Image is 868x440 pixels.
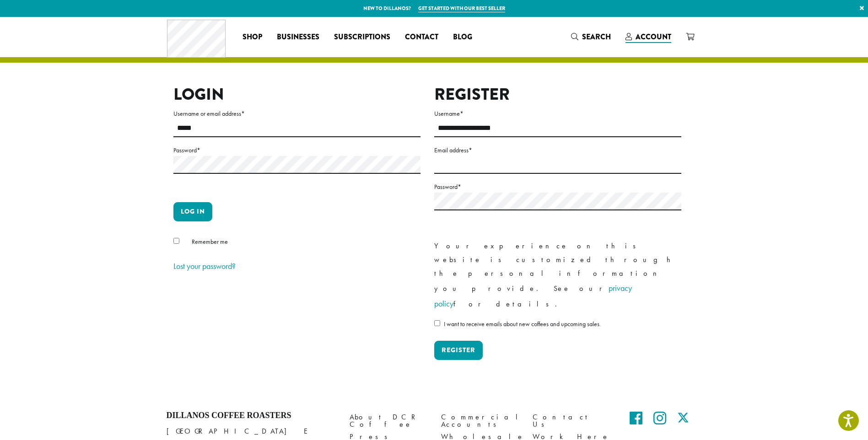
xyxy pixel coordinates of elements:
label: Email address [434,145,681,156]
span: Search [582,32,611,42]
h2: Login [173,85,421,104]
a: Contact Us [533,411,610,430]
label: Password [173,145,421,156]
a: privacy policy [434,283,632,309]
a: Shop [235,30,270,44]
h2: Register [434,85,681,104]
label: Username [434,108,681,119]
label: Password [434,181,681,193]
input: I want to receive emails about new coffees and upcoming sales. [434,320,440,326]
a: Get started with our best seller [418,5,505,12]
a: Lost your password? [173,261,236,271]
a: Search [564,29,618,44]
h4: Dillanos Coffee Roasters [167,411,336,421]
span: Shop [243,32,262,43]
span: Remember me [192,237,228,246]
span: Account [636,32,671,42]
button: Log in [173,202,212,221]
span: Blog [453,32,472,43]
span: Businesses [277,32,319,43]
p: Your experience on this website is customized through the personal information you provide. See o... [434,239,681,311]
button: Register [434,341,483,360]
a: Commercial Accounts [441,411,519,430]
span: I want to receive emails about new coffees and upcoming sales. [444,320,601,328]
span: Subscriptions [334,32,390,43]
label: Username or email address [173,108,421,119]
span: Contact [405,32,438,43]
a: About DCR Coffee [350,411,427,430]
